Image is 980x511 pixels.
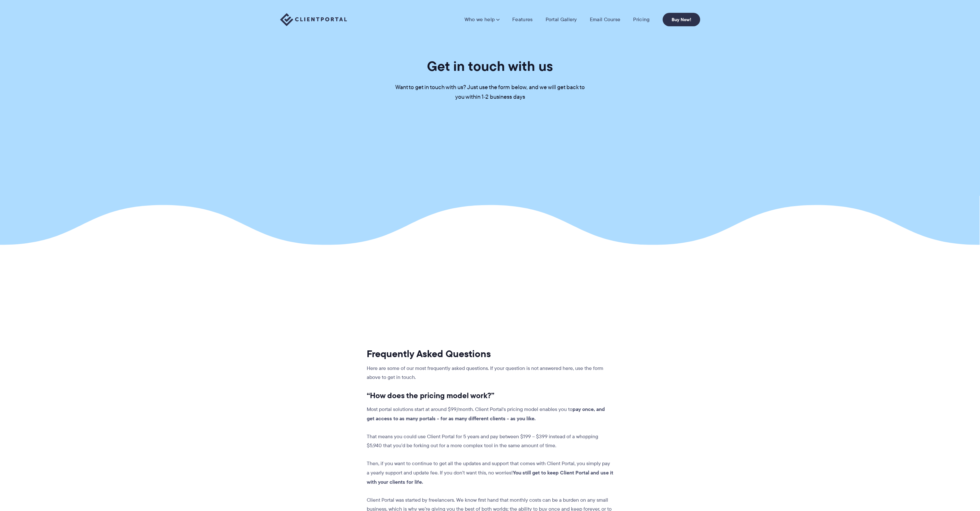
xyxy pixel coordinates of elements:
a: Who we help [465,16,499,23]
p: Want to get in touch with us? Just use the form below, and we will get back to you within 1-2 bus... [394,83,586,102]
h1: Get in touch with us [427,58,553,75]
a: Portal Gallery [546,16,577,23]
p: Most portal solutions start at around $99/month. Client Portal's pricing model enables you to [367,405,613,423]
p: That means you could use Client Portal for 5 years and pay between $199 – $399 instead of a whopp... [367,432,613,450]
h2: Frequently Asked Questions [367,348,613,360]
a: Features [512,16,532,23]
a: Pricing [633,16,649,23]
h3: “How does the pricing model work?” [367,391,613,400]
a: Email Course [590,16,621,23]
a: Buy Now! [663,13,700,26]
p: Here are some of our most frequently asked questions. If your question is not answered here, use ... [367,364,613,382]
p: Then, if you want to continue to get all the updates and support that comes with Client Portal, y... [367,459,613,487]
iframe: Contact form [367,263,613,336]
